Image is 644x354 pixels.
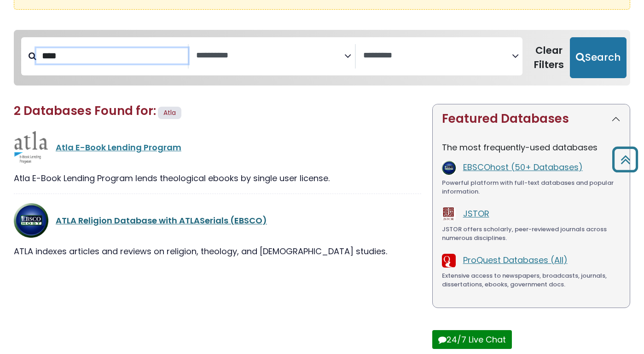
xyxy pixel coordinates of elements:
[56,142,181,153] a: Atla E-Book Lending Program
[442,225,621,243] div: JSTOR offers scholarly, peer-reviewed journals across numerous disciplines.
[433,104,630,133] button: Featured Databases
[442,141,621,154] p: The most frequently-used databases
[442,271,621,289] div: Extensive access to newspapers, broadcasts, journals, dissertations, ebooks, government docs.
[56,215,267,226] a: ATLA Religion Database with ATLASerials (EBSCO)
[432,330,512,349] button: 24/7 Live Chat
[163,108,176,117] span: Atla
[463,161,583,173] a: EBSCOhost (50+ Databases)
[14,172,421,184] div: Atla E-Book Lending Program lends theological ebooks by single user license.
[14,103,156,119] span: 2 Databases Found for:
[528,37,570,79] button: Clear Filters
[14,245,421,257] div: ATLA indexes articles and reviews on religion, theology, and [DEMOGRAPHIC_DATA] studies.
[36,48,188,63] input: Search database by title or keyword
[570,37,627,79] button: Submit for Search Results
[463,208,489,219] a: JSTOR
[609,151,642,168] a: Back to Top
[442,178,621,196] div: Powerful platform with full-text databases and popular information.
[463,254,568,266] a: ProQuest Databases (All)
[14,30,630,86] nav: Search filters
[363,51,512,61] textarea: Search
[196,51,345,61] textarea: Search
